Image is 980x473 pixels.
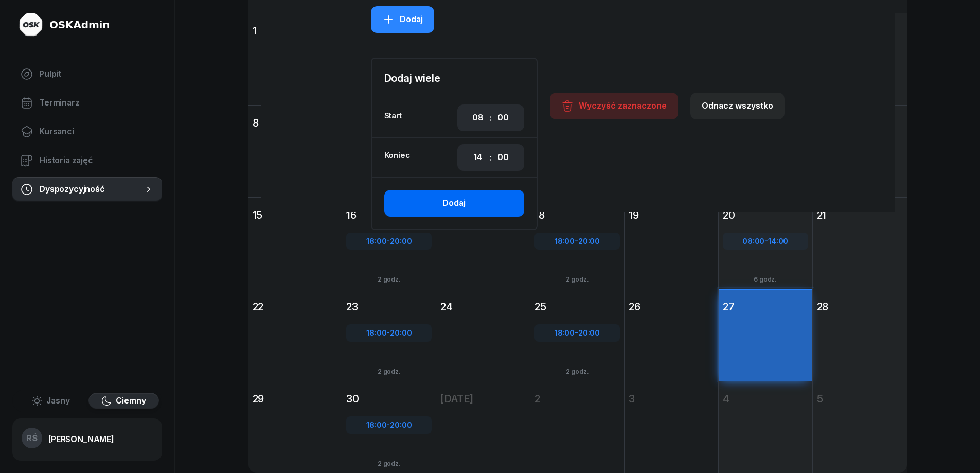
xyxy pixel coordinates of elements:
[346,208,432,222] div: 16
[19,12,43,37] img: logo-light@2x.png
[490,151,492,164] div: :
[817,208,903,222] div: 21
[88,393,159,409] button: Ciemny
[26,433,38,442] span: RŚ
[817,300,903,314] div: 28
[372,59,537,98] div: Dodaj wiele
[253,300,338,314] div: 22
[629,300,714,314] div: 26
[702,99,773,113] div: Odnacz wszystko
[39,154,154,167] span: Historia zajęć
[12,62,162,86] a: Pulpit
[723,208,808,222] div: 20
[253,208,338,222] div: 15
[253,24,338,38] div: 1
[15,393,86,409] button: Jasny
[248,33,343,42] div: [DATE]
[371,6,434,33] button: Dodaj
[561,99,667,113] div: Wyczyść zaznaczone
[384,190,524,217] button: Dodaj
[39,125,154,138] span: Kursanci
[253,116,338,130] div: 8
[48,435,114,443] div: [PERSON_NAME]
[490,112,492,124] div: :
[534,300,620,314] div: 25
[253,392,338,406] div: 29
[346,300,432,314] div: 23
[39,96,154,110] span: Terminarz
[346,392,432,406] div: 30
[12,148,162,173] a: Historia zajęć
[46,394,70,408] span: Jasny
[12,119,162,144] a: Kursanci
[382,13,423,26] div: Dodaj
[690,93,785,119] button: Odnacz wszystko
[440,300,526,314] div: 24
[629,208,714,222] div: 19
[39,183,144,196] span: Dyspozycyjność
[12,91,162,115] a: Terminarz
[49,17,110,32] div: OSKAdmin
[116,394,146,408] span: Ciemny
[442,197,466,210] div: Dodaj
[550,93,678,119] button: Wyczyść zaznaczone
[723,300,808,314] div: 27
[534,208,620,222] div: 18
[39,67,154,81] span: Pulpit
[12,177,162,202] a: Dyspozycyjność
